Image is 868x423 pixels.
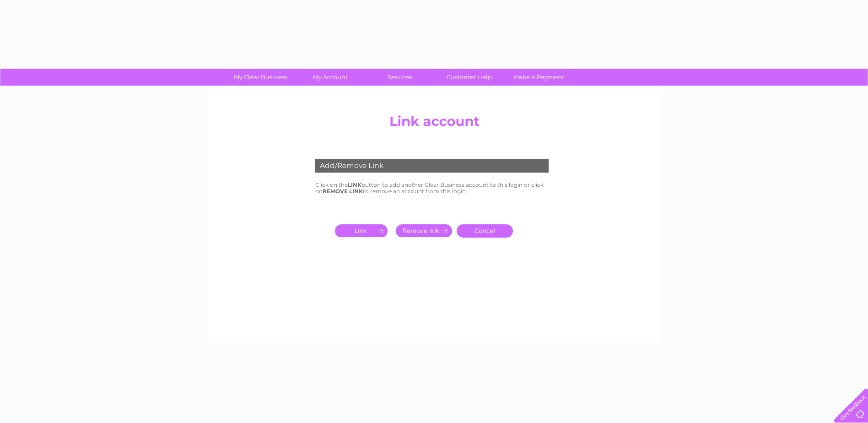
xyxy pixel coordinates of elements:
[313,179,555,197] td: Click on the button to add another Clear Business account to this login or click on to remove an ...
[315,159,549,173] div: Add/Remove Link
[323,188,363,195] b: REMOVE LINK
[223,69,298,86] a: My Clear Business
[396,224,452,237] input: Submit
[335,224,391,237] input: Submit
[431,69,507,86] a: Customer Help
[348,181,361,188] b: LINK
[501,69,577,86] a: Make A Payment
[362,69,437,86] a: Services
[457,224,513,238] a: Cancel
[292,69,368,86] a: My Account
